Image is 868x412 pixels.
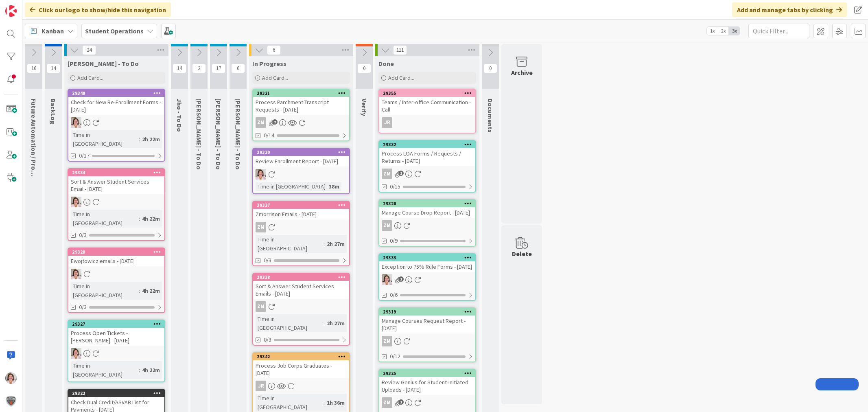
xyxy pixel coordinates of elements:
[379,254,475,261] div: 29333
[139,366,140,375] span: :
[324,319,325,328] span: :
[379,254,475,272] div: 29333Exception to 75% Rule Forms - [DATE]
[253,156,349,167] div: Review Enrollment Report - [DATE]
[68,97,164,115] div: Check for New Re-Enrollment Forms - [DATE]
[378,59,394,68] span: Done
[267,45,281,55] span: 6
[195,99,203,170] span: Zaida - To Do
[398,171,404,176] span: 2
[382,117,392,128] div: JR
[388,74,414,81] span: Add Card...
[379,169,475,179] div: ZM
[379,200,475,218] div: 29320Manage Course Drop Report - [DATE]
[68,169,164,194] div: 29334Sort & Answer Student Services Email - [DATE]
[264,335,271,344] span: 0/3
[325,319,347,328] div: 2h 27m
[68,320,164,328] div: 29327
[256,381,266,391] div: JR
[382,397,392,408] div: ZM
[383,370,475,376] div: 29325
[256,117,266,128] div: ZM
[68,176,164,194] div: Sort & Answer Student Services Email - [DATE]
[379,336,475,346] div: ZM
[253,97,349,115] div: Process Parchment Transcript Requests - [DATE]
[71,130,139,148] div: Time in [GEOGRAPHIC_DATA]
[71,117,81,128] img: EW
[68,248,164,266] div: 29328Ewojtowicz emails - [DATE]
[68,248,164,256] div: 29328
[379,148,475,166] div: Process LOA Forms / Requests / Returns - [DATE]
[252,59,286,68] span: In Progress
[68,256,164,266] div: Ewojtowicz emails - [DATE]
[383,201,475,206] div: 29320
[732,2,847,17] div: Add and manage tabs by clicking
[253,209,349,219] div: Zmorrison Emails - [DATE]
[140,286,162,295] div: 4h 22m
[383,90,475,96] div: 29355
[253,149,349,167] div: 29330Review Enrollment Report - [DATE]
[256,394,324,412] div: Time in [GEOGRAPHIC_DATA]
[398,276,404,282] span: 1
[325,398,347,407] div: 1h 36m
[707,27,718,35] span: 1x
[79,151,90,160] span: 0/17
[256,169,266,180] img: EW
[382,220,392,231] div: ZM
[253,222,349,232] div: ZM
[256,222,266,232] div: ZM
[383,255,475,261] div: 29333
[82,45,96,55] span: 24
[68,90,164,115] div: 29348Check for New Re-Enrollment Forms - [DATE]
[379,316,475,333] div: Manage Courses Request Report - [DATE]
[72,321,164,327] div: 29327
[234,99,242,170] span: Amanda - To Do
[68,90,164,97] div: 29348
[140,366,162,375] div: 4h 22m
[729,27,740,35] span: 3x
[5,373,17,384] img: EW
[382,274,392,285] img: EW
[253,301,349,312] div: ZM
[72,90,164,96] div: 29348
[253,202,349,209] div: 29337
[71,282,139,300] div: Time in [GEOGRAPHIC_DATA]
[379,200,475,207] div: 29320
[272,119,278,125] span: 2
[68,320,164,346] div: 29327Process Open Tickets - [PERSON_NAME] - [DATE]
[253,90,349,97] div: 29321
[72,390,164,396] div: 29322
[71,197,81,207] img: EW
[140,214,162,223] div: 4h 22m
[46,64,60,73] span: 14
[393,45,407,55] span: 111
[214,99,223,170] span: Eric - To Do
[253,202,349,219] div: 29337Zmorrison Emails - [DATE]
[483,64,497,73] span: 0
[30,99,38,209] span: Future Automation / Process Building
[256,235,324,253] div: Time in [GEOGRAPHIC_DATA]
[71,269,81,279] img: EW
[379,308,475,333] div: 29319Manage Courses Request Report - [DATE]
[68,169,164,176] div: 29334
[360,99,368,116] span: Verify
[71,361,139,379] div: Time in [GEOGRAPHIC_DATA]
[253,169,349,180] div: EW
[324,239,325,248] span: :
[253,274,349,299] div: 29338Sort & Answer Student Services Emails - [DATE]
[68,197,164,207] div: EW
[253,381,349,391] div: JR
[379,90,475,97] div: 29355
[25,2,171,17] div: Click our logo to show/hide this navigation
[72,170,164,175] div: 29334
[379,370,475,377] div: 29325
[253,281,349,299] div: Sort & Answer Student Services Emails - [DATE]
[390,237,398,245] span: 0/9
[382,336,392,346] div: ZM
[253,149,349,156] div: 29330
[390,182,400,191] span: 0/15
[71,348,81,359] img: EW
[264,131,274,140] span: 0/14
[748,24,809,38] input: Quick Filter...
[257,274,349,280] div: 29338
[253,274,349,281] div: 29338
